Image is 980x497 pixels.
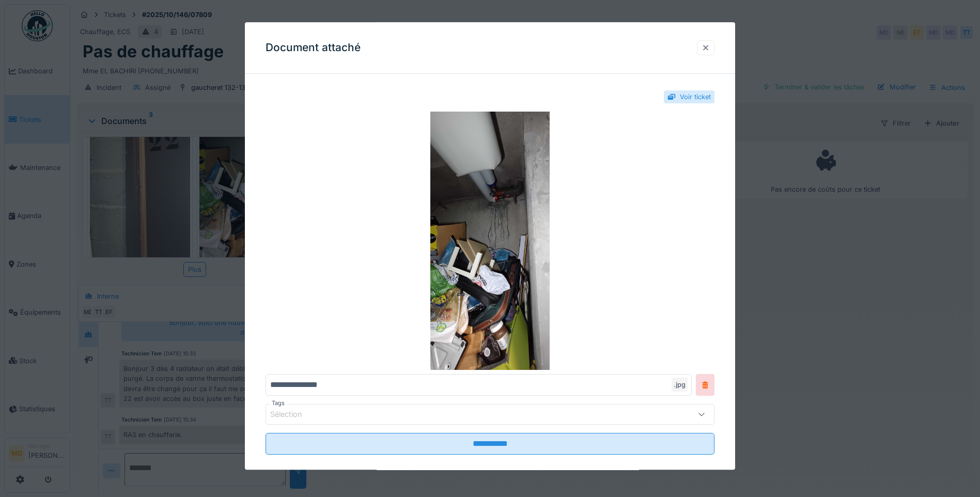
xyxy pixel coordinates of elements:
div: Sélection [270,409,317,421]
h3: Document attaché [266,41,361,54]
img: 2616aef8-e402-4d37-a44a-3479d103b0f4-20251008_151936.jpg [266,112,714,370]
div: .jpg [672,378,688,392]
label: Tags [270,399,287,408]
div: Voir ticket [680,92,711,102]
